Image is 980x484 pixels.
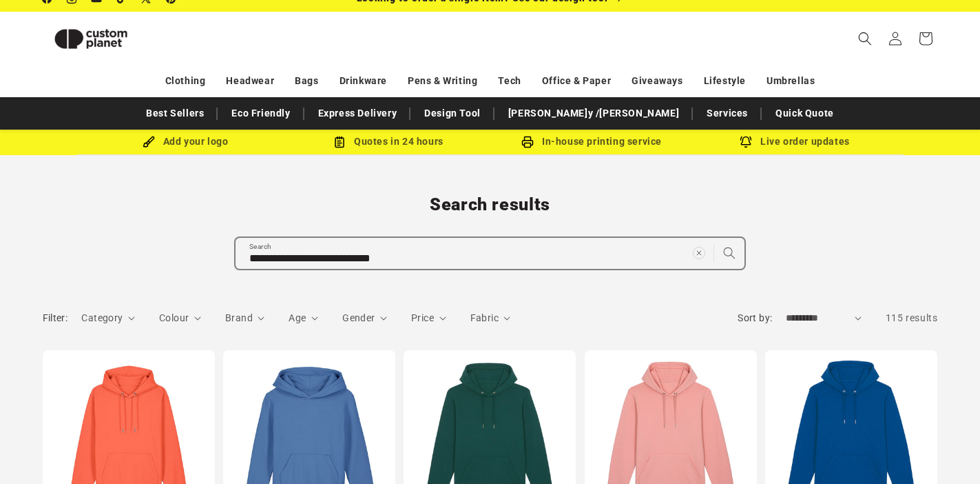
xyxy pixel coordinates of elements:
[225,101,297,125] a: Eco Friendly
[411,311,446,325] summary: Price
[37,12,185,65] a: Custom Planet
[139,101,211,125] a: Best Sellers
[333,136,346,148] img: Order Updates Icon
[470,312,499,323] span: Fabric
[704,69,746,93] a: Lifestyle
[767,69,815,93] a: Umbrellas
[740,136,752,148] img: Order updates
[342,312,375,323] span: Gender
[886,312,938,323] span: 115 results
[289,311,318,325] summary: Age (0 selected)
[744,335,980,484] iframe: Chat Widget
[470,311,511,325] summary: Fabric (0 selected)
[501,101,686,125] a: [PERSON_NAME]y /[PERSON_NAME]
[490,133,694,150] div: In-house printing service
[159,311,201,325] summary: Colour (0 selected)
[342,311,387,325] summary: Gender (0 selected)
[225,311,265,325] summary: Brand (0 selected)
[226,69,274,93] a: Headwear
[81,312,123,323] span: Category
[411,312,434,323] span: Price
[159,312,189,323] span: Colour
[81,311,135,325] summary: Category (0 selected)
[521,136,534,148] img: In-house printing
[769,101,841,125] a: Quick Quote
[850,23,880,54] summary: Search
[289,312,306,323] span: Age
[43,311,68,325] h2: Filter:
[542,69,611,93] a: Office & Paper
[408,69,477,93] a: Pens & Writing
[417,101,488,125] a: Design Tool
[295,69,318,93] a: Bags
[311,101,404,125] a: Express Delivery
[225,312,253,323] span: Brand
[700,101,755,125] a: Services
[714,238,744,268] button: Search
[43,194,938,216] h1: Search results
[694,133,897,150] div: Live order updates
[684,238,714,268] button: Clear search term
[287,133,490,150] div: Quotes in 24 hours
[143,136,155,148] img: Brush Icon
[84,133,287,150] div: Add your logo
[43,17,139,61] img: Custom Planet
[498,69,521,93] a: Tech
[738,312,772,323] label: Sort by:
[340,69,387,93] a: Drinkware
[632,69,682,93] a: Giveaways
[165,69,206,93] a: Clothing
